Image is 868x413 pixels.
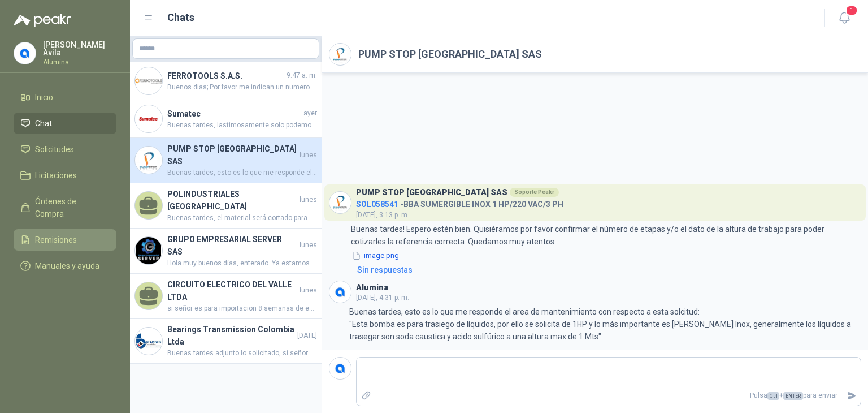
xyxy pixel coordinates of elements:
span: Buenas tardes, lastimosamente solo podemos cumplir con la venta de 1 unidad, la segunda se vendió... [167,120,317,131]
span: lunes [300,150,317,161]
a: Manuales y ayuda [14,255,116,277]
p: Alumina [43,59,116,66]
h4: GRUPO EMPRESARIAL SERVER SAS [167,233,297,258]
a: Sin respuestas [355,264,861,276]
img: Logo peakr [14,14,71,27]
span: Inicio [35,91,53,104]
img: Company Logo [329,44,351,65]
span: Remisiones [35,234,77,246]
span: Órdenes de Compra [35,195,106,220]
span: Hola muy buenos días, enterado. Ya estamos gestionando para hacer la entrega lo mas pronto posibl... [167,258,317,269]
img: Company Logo [329,281,351,303]
span: 1 [845,5,858,16]
span: si señor es para importacion 8 semanas de entrega [167,303,317,314]
a: CIRCUITO ELECTRICO DEL VALLE LTDAlunessi señor es para importacion 8 semanas de entrega [130,274,322,319]
h4: CIRCUITO ELECTRICO DEL VALLE LTDA [167,278,297,303]
h1: Chats [167,10,194,25]
span: [DATE] [297,330,317,341]
p: Buenas tardes! Espero estén bien. Quisiéramos por favor confirmar el número de etapas y/o el dato... [351,223,861,248]
a: Solicitudes [14,139,116,160]
a: Company LogoBearings Transmission Colombia Ltda[DATE]Buenas tardes adjunto lo solicitado, si seño... [130,319,322,364]
img: Company Logo [329,192,351,213]
span: ayer [303,108,317,119]
a: Company LogoSumatecayerBuenas tardes, lastimosamente solo podemos cumplir con la venta de 1 unida... [130,100,322,138]
h2: PUMP STOP [GEOGRAPHIC_DATA] SAS [358,46,542,62]
a: Company LogoPUMP STOP [GEOGRAPHIC_DATA] SASlunesBuenas tardes, esto es lo que me responde el area... [130,138,322,183]
a: Inicio [14,87,116,108]
img: Company Logo [135,328,162,355]
span: lunes [300,195,317,205]
img: Company Logo [135,67,162,94]
img: Company Logo [135,105,162,132]
span: Licitaciones [35,169,77,182]
img: Company Logo [329,358,351,379]
span: SOL058541 [356,200,398,209]
a: Company LogoFERROTOOLS S.A.S.9:47 a. m.Buenos dias; Por favor me indican un numero donde me pueda... [130,62,322,100]
span: Manuales y ayuda [35,260,99,272]
a: Remisiones [14,229,116,251]
span: Solicitudes [35,143,74,156]
img: Company Logo [14,42,36,64]
img: Company Logo [135,237,162,264]
a: Licitaciones [14,165,116,186]
div: Soporte Peakr [510,188,559,197]
span: Chat [35,117,52,130]
span: Buenas tardes adjunto lo solicitado, si señor si se asumen fletes Gracias por contar con nosotros. [167,348,317,359]
h4: PUMP STOP [GEOGRAPHIC_DATA] SAS [167,143,297,167]
h4: Bearings Transmission Colombia Ltda [167,323,295,348]
span: Buenos dias; Por favor me indican un numero donde me pueda ocmunicar con ustedes, para validar al... [167,82,317,93]
span: [DATE], 3:13 p. m. [356,211,409,219]
span: ENTER [783,392,803,400]
a: Órdenes de Compra [14,191,116,225]
span: [DATE], 4:31 p. m. [356,294,409,302]
h4: FERROTOOLS S.A.S. [167,70,284,82]
span: Buenas tardes, el material será cortado para hacer piezas que sostengan los perfiles de aluminio ... [167,213,317,223]
h3: PUMP STOP [GEOGRAPHIC_DATA] SAS [356,190,507,196]
a: POLINDUSTRIALES [GEOGRAPHIC_DATA]lunesBuenas tardes, el material será cortado para hacer piezas q... [130,183,322,229]
span: lunes [300,240,317,251]
img: Company Logo [135,147,162,174]
button: Enviar [842,386,861,406]
a: Chat [14,113,116,134]
span: lunes [300,285,317,296]
span: 9:47 a. m. [287,70,317,81]
h4: POLINDUSTRIALES [GEOGRAPHIC_DATA] [167,188,297,213]
div: Sin respuestas [357,264,413,276]
h4: - BBA SUMERGIBLE INOX 1 HP/220 VAC/3 PH [356,197,563,208]
p: Pulsa + para enviar [376,386,843,406]
p: [PERSON_NAME] Avila [43,41,116,57]
button: 1 [834,8,854,28]
span: Buenas tardes, esto es lo que me responde el area de mantenimiento con respecto a esta solcitud: ... [167,167,317,178]
h4: Sumatec [167,107,301,120]
p: Buenas tardes, esto es lo que me responde el area de mantenimiento con respecto a esta solcitud: ... [349,306,861,343]
label: Adjuntar archivos [357,386,376,406]
button: image.png [351,250,400,262]
h3: Alumina [356,285,388,291]
span: Ctrl [767,392,779,400]
a: Company LogoGRUPO EMPRESARIAL SERVER SASlunesHola muy buenos días, enterado. Ya estamos gestionan... [130,229,322,274]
